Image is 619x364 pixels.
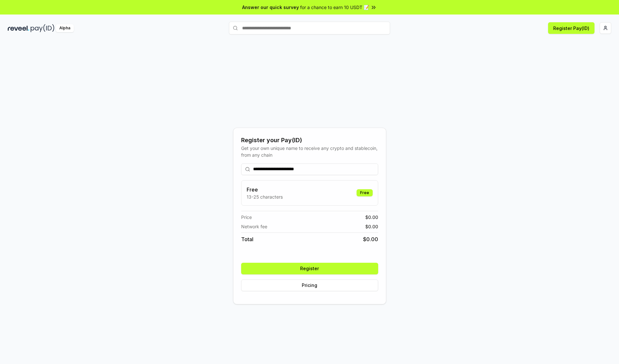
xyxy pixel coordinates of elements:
[357,189,373,196] div: Free
[247,193,283,200] p: 13-25 characters
[363,235,378,243] span: $ 0.00
[241,263,378,274] button: Register
[241,136,378,145] div: Register your Pay(ID)
[300,4,369,11] span: for a chance to earn 10 USDT 📝
[56,24,74,32] div: Alpha
[365,214,378,221] span: $ 0.00
[247,186,283,193] h3: Free
[241,280,378,291] button: Pricing
[241,145,378,158] div: Get your own unique name to receive any crypto and stablecoin, from any chain
[242,4,299,11] span: Answer our quick survey
[31,24,54,32] img: pay_id
[241,223,267,230] span: Network fee
[241,235,253,243] span: Total
[365,223,378,230] span: $ 0.00
[241,214,252,221] span: Price
[548,22,594,34] button: Register Pay(ID)
[8,24,29,32] img: reveel_dark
